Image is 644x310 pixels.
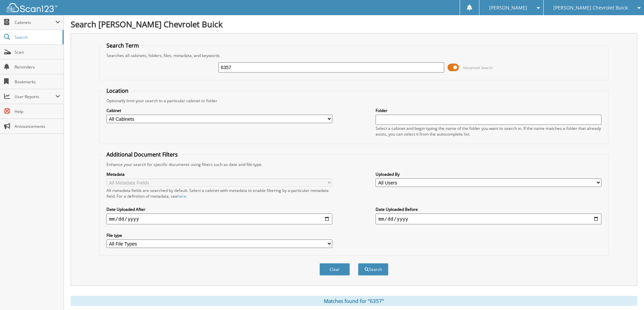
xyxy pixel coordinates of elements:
[553,6,628,10] span: [PERSON_NAME] Chevrolet Buick
[106,188,332,199] div: All metadata fields are searched by default. Select a cabinet with metadata to enable filtering b...
[376,108,601,113] label: Folder
[7,3,57,12] img: scan123-logo-white.svg
[71,19,637,30] h1: Search [PERSON_NAME] Chevrolet Buick
[103,98,605,104] div: Optionally limit your search to a particular cabinet or folder
[463,65,493,70] span: Advanced Search
[15,94,55,100] span: User Reports
[15,49,60,55] span: Scan
[376,206,601,212] label: Date Uploaded Before
[15,79,60,85] span: Bookmarks
[106,232,332,238] label: File type
[103,42,142,49] legend: Search Term
[103,87,132,94] legend: Location
[15,20,55,25] span: Cabinets
[15,34,59,40] span: Search
[15,64,60,70] span: Reminders
[106,206,332,212] label: Date Uploaded After
[489,6,527,10] span: [PERSON_NAME]
[319,263,350,276] button: Clear
[106,171,332,177] label: Metadata
[106,214,332,224] input: start
[15,123,60,129] span: Announcements
[103,53,605,58] div: Searches all cabinets, folders, files, metadata, and keywords
[106,108,332,113] label: Cabinet
[15,109,60,114] span: Help
[376,171,601,177] label: Uploaded By
[103,162,605,167] div: Enhance your search for specific documents using filters such as date and file type.
[177,193,186,199] a: here
[358,263,388,276] button: Search
[376,125,601,137] div: Select a cabinet and begin typing the name of the folder you want to search in. If the name match...
[376,214,601,224] input: end
[103,151,181,158] legend: Additional Document Filters
[71,296,637,306] div: Matches found for "6357"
